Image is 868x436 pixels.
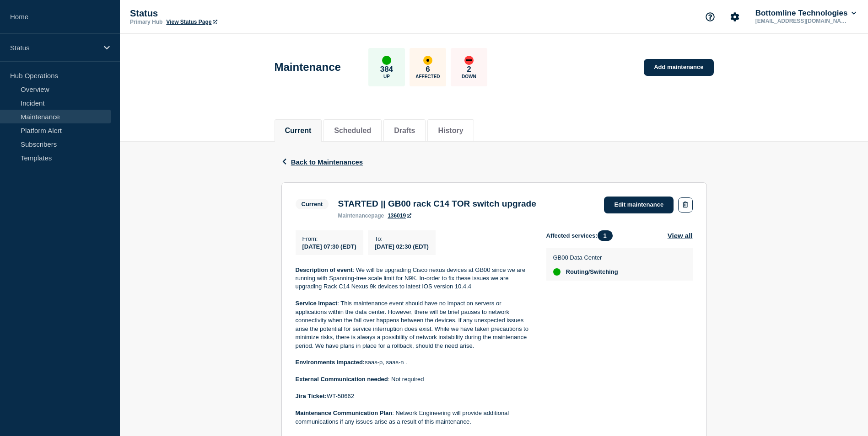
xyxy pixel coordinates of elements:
p: 6 [426,65,430,74]
h3: STARTED || GB00 rack C14 TOR switch upgrade [338,199,536,209]
a: 136019 [388,213,411,219]
p: GB00 Data Center [553,254,618,261]
p: Up [383,74,390,79]
p: saas-p, saas-n . [296,358,532,367]
p: 2 [467,65,471,74]
strong: Environments impacted: [296,359,365,366]
p: page [338,213,384,219]
div: up [382,56,391,65]
p: : Network Engineering will provide additional communications if any issues arise as a result of t... [296,409,532,426]
p: Status [130,8,313,19]
a: View Status Page [166,19,217,25]
p: : We will be upgrading Cisco nexus devices at GB00 since we are running with Spanning-tree scale ... [296,266,532,291]
p: 384 [380,65,393,74]
button: Drafts [394,127,415,135]
span: maintenance [338,213,371,219]
button: Back to Maintenances [281,158,363,166]
button: Account settings [725,7,744,27]
p: Status [10,44,98,52]
div: down [464,56,474,65]
strong: Service Impact [296,300,338,307]
button: View all [668,230,693,241]
span: Affected services: [546,230,617,241]
span: Back to Maintenances [291,158,363,166]
span: [DATE] 02:30 (EDT) [375,243,429,250]
p: To : [375,235,429,242]
p: WT-58662 [296,392,532,400]
div: up [553,268,561,276]
p: Affected [415,74,440,79]
p: Primary Hub [130,19,162,25]
div: affected [423,56,432,65]
span: Current [296,199,329,209]
strong: External Communication needed [296,376,388,383]
span: [DATE] 07:30 (EDT) [302,243,356,250]
button: Support [701,7,720,27]
strong: Jira Ticket: [296,393,327,399]
button: Scheduled [334,127,371,135]
p: Down [462,74,476,79]
span: 1 [598,230,613,241]
button: History [438,127,463,135]
a: Edit maintenance [604,197,674,213]
button: Bottomline Technologies [754,9,858,18]
strong: Description of event [296,266,353,273]
p: [EMAIL_ADDRESS][DOMAIN_NAME] [754,18,849,24]
strong: Maintenance Communication Plan [296,409,393,416]
p: From : [302,235,356,242]
a: Add maintenance [644,59,713,76]
span: Routing/Switching [566,268,618,276]
p: : This maintenance event should have no impact on servers or applications within the data center.... [296,299,532,350]
p: : Not required [296,375,532,383]
h1: Maintenance [275,61,341,74]
button: Current [285,127,312,135]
